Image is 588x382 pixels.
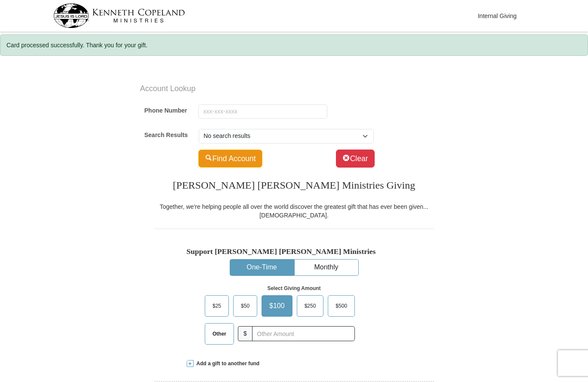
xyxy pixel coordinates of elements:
input: xxx-xxx-xxxx [198,104,327,119]
button: Clear [336,150,375,168]
span: $250 [300,299,320,312]
label: Search Results [145,131,188,141]
img: kcm-header-logo.svg [53,3,185,28]
span: $25 [208,299,225,312]
span: $500 [331,299,351,312]
span: Other [208,327,231,340]
label: Phone Number [145,106,188,117]
div: Internal Giving [478,12,517,20]
button: Find Account [198,150,262,168]
label: Account Lookup [134,83,241,95]
h3: [PERSON_NAME] [PERSON_NAME] Ministries Giving [154,171,434,202]
div: Together, we're helping people all over the world discover the greatest gift that has ever been g... [154,202,434,220]
span: $ [238,326,252,341]
button: Monthly [295,260,358,275]
select: Default select example [199,129,374,144]
span: Add a gift to another fund [194,360,260,367]
span: $50 [237,299,254,312]
span: $100 [265,299,289,312]
strong: Select Giving Amount [267,285,320,291]
h5: Support [PERSON_NAME] [PERSON_NAME] Ministries [187,247,402,256]
input: Other Amount [252,326,355,341]
button: One-Time [230,260,294,275]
